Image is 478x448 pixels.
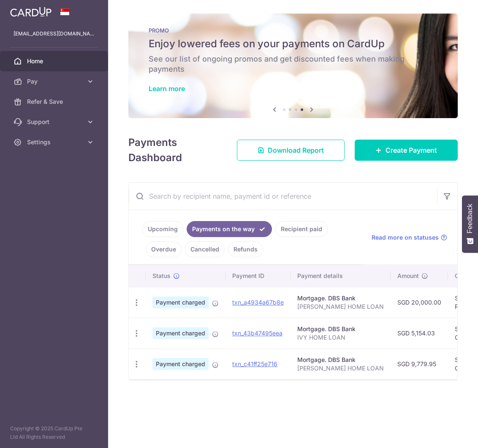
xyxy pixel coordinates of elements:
h6: See our list of ongoing promos and get discounted fees when making payments [149,54,437,74]
span: Pay [27,77,83,86]
img: Latest Promos banner [128,13,458,118]
div: Mortgage. DBS Bank [297,294,384,302]
span: Payment charged [152,297,209,308]
span: Payment charged [152,358,209,370]
h4: Payments Dashboard [128,135,222,165]
p: [PERSON_NAME] HOME LOAN [297,302,384,311]
img: CardUp [10,7,52,17]
button: Feedback - Show survey [462,195,478,253]
a: Read more on statuses [372,233,447,242]
a: Cancelled [185,241,225,257]
p: PROMO [149,27,437,34]
td: SGD 9,779.95 [391,348,448,379]
div: Mortgage. DBS Bank [297,356,384,364]
td: SGD 5,154.03 [391,318,448,348]
span: Download Report [268,145,324,155]
p: IVY HOME LOAN [297,333,384,342]
a: Refunds [228,241,263,257]
input: Search by recipient name, payment id or reference [129,183,437,210]
span: Home [27,57,83,65]
p: [EMAIL_ADDRESS][DOMAIN_NAME] [14,30,95,38]
h5: Enjoy lowered fees on your payments on CardUp [149,37,437,51]
a: Download Report [237,140,345,161]
span: Support [27,118,83,126]
a: txn_a4934a67b8e [232,299,284,306]
span: Read more on statuses [372,233,439,242]
td: SGD 20,000.00 [391,287,448,318]
iframe: Opens a widget where you can find more information [424,423,470,444]
span: Status [152,272,171,280]
a: Upcoming [142,221,183,237]
span: Amount [397,272,419,280]
a: Recipient paid [275,221,328,237]
a: Overdue [146,241,182,257]
p: [PERSON_NAME] HOME LOAN [297,364,384,372]
th: Payment details [291,265,391,287]
th: Payment ID [225,265,291,287]
span: Payment charged [152,327,209,339]
span: Settings [27,138,83,146]
a: txn_43b47495eea [232,329,282,337]
span: Feedback [466,204,474,233]
a: Payments on the way [187,221,272,237]
div: Mortgage. DBS Bank [297,325,384,333]
a: txn_c41ff25e716 [232,360,277,367]
a: Learn more [149,84,185,93]
span: Create Payment [386,145,437,155]
span: Refer & Save [27,97,83,106]
a: Create Payment [355,140,458,161]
